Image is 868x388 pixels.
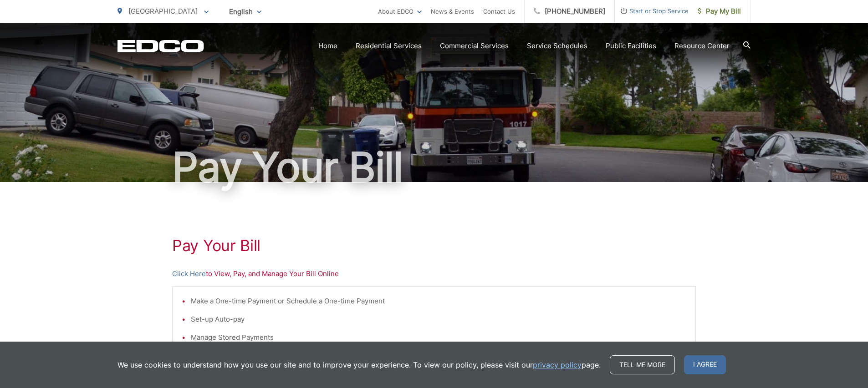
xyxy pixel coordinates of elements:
[610,355,675,374] a: Tell me more
[698,6,741,17] span: Pay My Bill
[356,40,422,51] a: Residential Services
[172,268,696,279] p: to View, Pay, and Manage Your Bill Online
[128,7,198,15] span: [GEOGRAPHIC_DATA]
[117,359,601,370] p: We use cookies to understand how you use our site and to improve your experience. To view our pol...
[222,4,268,20] span: English
[172,237,696,255] h1: Pay Your Bill
[674,40,730,51] a: Resource Center
[191,314,686,325] li: Set-up Auto-pay
[606,40,656,51] a: Public Facilities
[318,40,337,51] a: Home
[191,296,686,307] li: Make a One-time Payment or Schedule a One-time Payment
[483,6,515,17] a: Contact Us
[378,6,422,17] a: About EDCO
[440,40,509,51] a: Commercial Services
[191,332,686,343] li: Manage Stored Payments
[117,145,751,190] h1: Pay Your Bill
[172,268,206,279] a: Click Here
[684,355,726,374] span: I agree
[533,359,582,370] a: privacy policy
[527,40,587,51] a: Service Schedules
[117,40,204,52] a: EDCD logo. Return to the homepage.
[431,6,474,17] a: News & Events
